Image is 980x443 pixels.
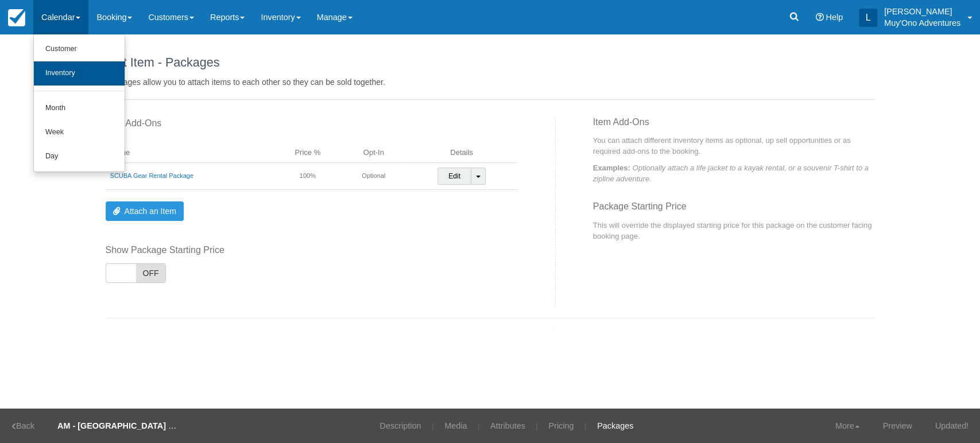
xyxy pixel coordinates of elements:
[106,117,518,130] label: Item Add-Ons
[33,34,125,172] ul: Calendar
[593,220,875,242] p: This will override the displayed starting price for this package on the customer facing booking p...
[593,117,875,135] h3: Item Add-Ons
[593,164,869,183] em: Optionally attach a life jacket to a kayak rental, or a souvenir T-shirt to a zipline adventure.
[540,409,582,443] a: Pricing
[371,409,429,443] a: Description
[34,96,125,121] a: Month
[824,409,871,443] a: More
[34,121,125,145] a: Week
[437,168,471,185] a: Edit
[106,56,875,69] h1: Edit Item - Packages
[871,409,923,443] a: Preview
[593,135,875,157] p: You can attach different inventory items as optional, up sell opportunities or as required add-on...
[34,61,125,86] a: Inventory
[342,163,405,190] td: Optional
[57,421,229,430] strong: AM - [GEOGRAPHIC_DATA] Dive or Snorkel
[8,9,25,26] img: checkfront-main-nav-mini-logo.png
[273,163,342,190] td: 100%
[924,409,980,443] a: Updated!
[482,409,534,443] a: Attributes
[405,143,517,163] th: Details
[106,201,184,221] a: Attach an Item
[273,143,342,163] th: Price %
[884,6,960,17] p: [PERSON_NAME]
[593,201,875,220] h3: Package Starting Price
[436,409,475,443] a: Media
[826,13,843,22] span: Help
[106,76,875,88] p: Packages allow you to attach items to each other so they can be sold together.
[34,37,125,61] a: Customer
[106,143,274,163] th: Name
[34,145,125,169] a: Day
[588,409,642,443] a: Packages
[342,143,405,163] th: Opt-In
[136,264,166,282] span: OFF
[110,172,194,179] a: SCUBA Gear Rental Package
[106,244,518,257] label: Show Package Starting Price
[884,17,960,29] p: Muy'Ono Adventures
[593,164,630,172] strong: Examples:
[815,13,823,21] i: Help
[859,9,877,27] div: L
